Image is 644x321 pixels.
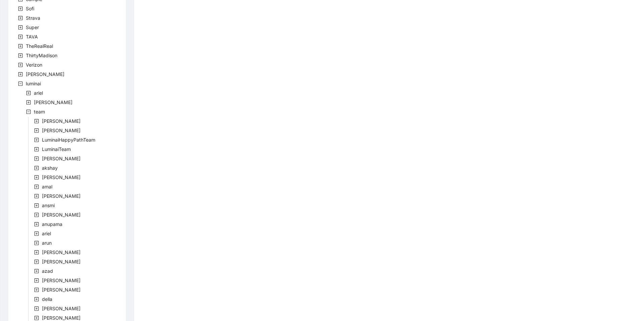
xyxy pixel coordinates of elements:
[24,14,42,22] span: Strava
[42,277,80,283] span: [PERSON_NAME]
[34,203,39,208] span: plus-square
[41,164,59,172] span: akshay
[41,127,82,135] span: Anusree
[34,297,39,302] span: plus-square
[24,70,66,78] span: Virta
[41,248,82,256] span: arundhati
[18,81,23,86] span: minus-square
[26,91,31,95] span: plus-square
[42,296,52,302] span: della
[26,100,31,105] span: plus-square
[41,295,54,303] span: della
[41,192,82,200] span: annie
[41,230,52,238] span: ariel
[34,288,39,292] span: plus-square
[42,156,80,161] span: [PERSON_NAME]
[42,315,80,321] span: [PERSON_NAME]
[42,118,80,124] span: [PERSON_NAME]
[42,146,71,152] span: LuminaiTeam
[42,287,80,293] span: [PERSON_NAME]
[34,128,39,133] span: plus-square
[33,108,46,116] span: team
[24,33,39,41] span: TAVA
[18,34,23,39] span: plus-square
[42,137,95,143] span: LuminaiHappyPathTeam
[42,259,80,264] span: [PERSON_NAME]
[24,80,42,88] span: luminai
[24,52,59,60] span: ThirtyMadison
[34,194,39,198] span: plus-square
[34,99,72,105] span: [PERSON_NAME]
[41,258,82,266] span: ashmeet
[41,117,82,125] span: Abhiram
[42,165,58,171] span: akshay
[41,136,97,144] span: LuminaiHappyPathTeam
[41,239,53,247] span: arun
[26,43,53,49] span: TheRealReal
[18,72,23,77] span: plus-square
[26,6,34,11] span: Sofi
[24,23,40,31] span: Super
[41,202,56,210] span: ansmi
[34,213,39,217] span: plus-square
[34,147,39,152] span: plus-square
[24,42,54,50] span: TheRealReal
[33,98,74,106] span: ashmeet
[42,128,80,133] span: [PERSON_NAME]
[26,62,42,68] span: Verizon
[33,89,44,97] span: ariel
[34,156,39,161] span: plus-square
[42,240,52,246] span: arun
[42,184,52,189] span: amal
[41,145,72,153] span: LuminaiTeam
[41,211,82,219] span: antony
[34,231,39,236] span: plus-square
[34,269,39,273] span: plus-square
[26,34,38,39] span: TAVA
[42,193,80,199] span: [PERSON_NAME]
[42,212,80,218] span: [PERSON_NAME]
[42,306,80,311] span: [PERSON_NAME]
[18,16,23,20] span: plus-square
[34,90,43,96] span: ariel
[18,63,23,67] span: plus-square
[42,231,51,236] span: ariel
[26,71,64,77] span: [PERSON_NAME]
[42,203,55,208] span: ansmi
[42,221,62,227] span: anupama
[34,316,39,320] span: plus-square
[41,220,64,228] span: anupama
[42,268,53,274] span: azad
[34,184,39,189] span: plus-square
[34,259,39,264] span: plus-square
[18,44,23,49] span: plus-square
[34,166,39,170] span: plus-square
[41,286,82,294] span: brian
[24,5,36,13] span: Sofi
[41,173,82,181] span: aldrin
[18,6,23,11] span: plus-square
[18,25,23,30] span: plus-square
[26,15,40,21] span: Strava
[34,306,39,311] span: plus-square
[34,250,39,255] span: plus-square
[26,109,31,114] span: minus-square
[18,53,23,58] span: plus-square
[34,241,39,245] span: plus-square
[26,24,39,30] span: Super
[41,267,54,275] span: azad
[41,183,54,191] span: amal
[26,53,57,58] span: ThirtyMadison
[34,119,39,124] span: plus-square
[42,174,80,180] span: [PERSON_NAME]
[34,138,39,142] span: plus-square
[41,276,82,285] span: basim
[41,305,82,313] span: dmitriy
[34,175,39,180] span: plus-square
[34,278,39,283] span: plus-square
[34,109,45,114] span: team
[24,61,44,69] span: Verizon
[26,81,41,86] span: luminai
[41,155,82,163] span: Simarjeet
[42,249,80,255] span: [PERSON_NAME]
